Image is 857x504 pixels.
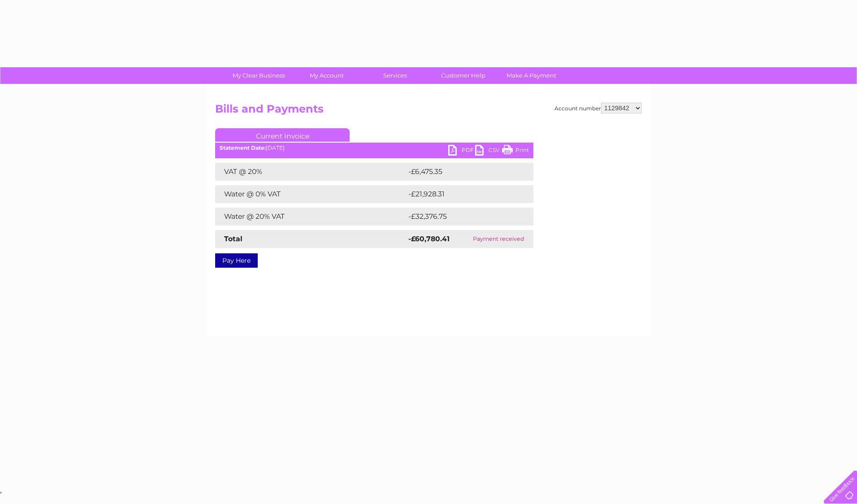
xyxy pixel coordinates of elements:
[554,103,642,113] div: Account number
[448,145,475,158] a: PDF
[224,235,242,243] strong: Total
[426,67,500,84] a: Customer Help
[215,185,406,203] td: Water @ 0% VAT
[222,67,296,84] a: My Clear Business
[475,145,502,158] a: CSV
[215,128,350,142] a: Current Invoice
[215,163,406,181] td: VAT @ 20%
[215,208,406,226] td: Water @ 20% VAT
[406,185,521,203] td: -£21,928.31
[220,144,266,151] b: Statement Date:
[463,230,533,248] td: Payment received
[406,208,521,226] td: -£32,376.75
[215,103,642,120] h2: Bills and Payments
[215,145,533,151] div: [DATE]
[215,253,258,268] a: Pay Here
[502,145,529,158] a: Print
[406,163,520,181] td: -£6,475.35
[358,67,432,84] a: Services
[408,235,450,243] strong: -£60,780.41
[494,67,568,84] a: Make A Payment
[290,67,364,84] a: My Account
